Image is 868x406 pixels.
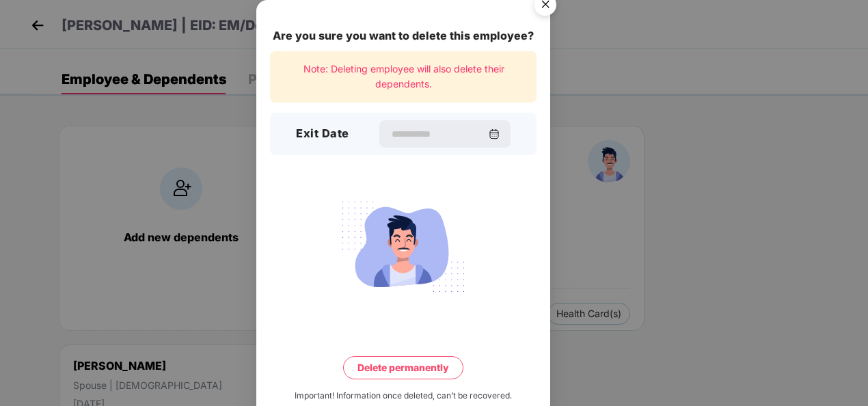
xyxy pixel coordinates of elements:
div: Note: Deleting employee will also delete their dependents. [270,51,537,103]
div: Important! Information once deleted, can’t be recovered. [295,390,512,403]
button: Delete permanently [343,356,463,379]
img: svg+xml;base64,PHN2ZyB4bWxucz0iaHR0cDovL3d3dy53My5vcmcvMjAwMC9zdmciIHdpZHRoPSIyMjQiIGhlaWdodD0iMT... [327,193,480,300]
img: svg+xml;base64,PHN2ZyBpZD0iQ2FsZW5kYXItMzJ4MzIiIHhtbG5zPSJodHRwOi8vd3d3LnczLm9yZy8yMDAwL3N2ZyIgd2... [489,128,500,139]
div: Are you sure you want to delete this employee? [270,27,537,44]
h3: Exit Date [296,125,349,143]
